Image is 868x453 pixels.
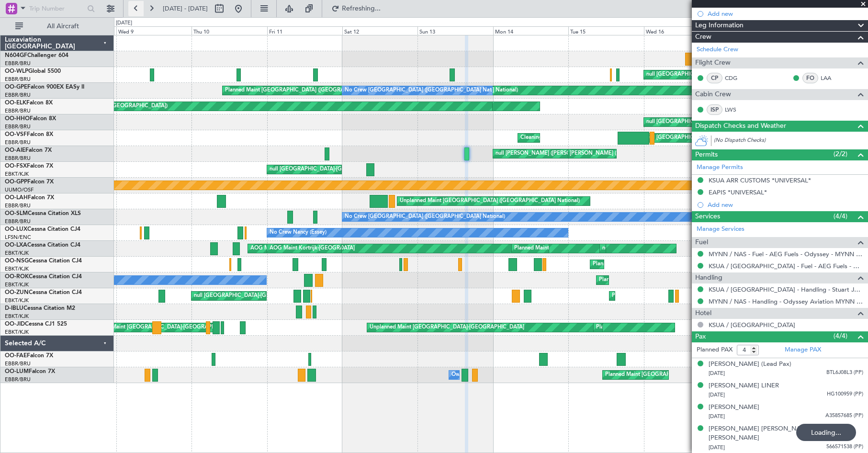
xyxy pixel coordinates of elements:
div: Sat 12 [342,26,417,35]
a: MYNN / NAS - Fuel - AEG Fuels - Odyssey - MYNN / NAS [709,250,863,258]
div: Unplanned Maint [GEOGRAPHIC_DATA]-[GEOGRAPHIC_DATA] [84,320,238,335]
div: null [GEOGRAPHIC_DATA]-[GEOGRAPHIC_DATA] [602,241,724,256]
a: N604GFChallenger 604 [5,53,68,58]
div: null [GEOGRAPHIC_DATA]-[GEOGRAPHIC_DATA] [194,289,316,303]
div: null [PERSON_NAME] ([PERSON_NAME]) [496,147,597,161]
span: N604GF [5,53,27,58]
a: OO-NSGCessna Citation CJ4 [5,258,82,264]
span: [DATE] [709,413,725,420]
div: No Crew [GEOGRAPHIC_DATA] ([GEOGRAPHIC_DATA] National) [345,83,505,98]
a: EBBR/BRU [5,123,31,130]
span: OO-FSX [5,163,27,169]
span: (4/4) [834,211,847,221]
span: OO-LAH [5,195,28,201]
a: OO-LXACessna Citation CJ4 [5,242,80,248]
span: Fuel [695,237,708,248]
a: UUMO/OSF [5,186,34,193]
a: OO-LUXCessna Citation CJ4 [5,226,80,232]
a: OO-ROKCessna Citation CJ4 [5,274,82,280]
a: EBBR/BRU [5,376,31,383]
span: [DATE] - [DATE] [163,4,208,13]
span: Crew [695,32,711,43]
a: EBKT/KJK [5,297,29,304]
a: Manage PAX [785,345,821,355]
span: Services [695,211,720,222]
div: AOG Maint Kortrijk-[GEOGRAPHIC_DATA] [270,241,374,256]
a: KSUA / [GEOGRAPHIC_DATA] - Fuel - AEG Fuels - APP Jet Center Fuel KSUA / [GEOGRAPHIC_DATA] [709,262,863,270]
a: LAA [821,74,842,82]
div: Wed 16 [644,26,719,35]
span: All Aircraft [25,23,101,30]
div: Loading... [796,424,856,441]
span: OO-LUX [5,226,27,232]
a: EBBR/BRU [5,155,31,162]
div: Fri 11 [267,26,342,35]
span: [DATE] [709,370,725,377]
div: EAPIS *UNIVERSAL* [709,188,767,196]
div: Planned Maint Kortrijk-[GEOGRAPHIC_DATA] [596,320,708,335]
a: EBBR/BRU [5,76,31,83]
span: OO-LUM [5,369,29,374]
span: OO-GPE [5,84,27,90]
span: [DATE] [709,444,725,451]
span: (4/4) [834,331,847,341]
a: EBKT/KJK [5,249,29,257]
a: EBKT/KJK [5,313,29,320]
div: AOG Maint Kortrijk-[GEOGRAPHIC_DATA] [250,241,355,256]
div: null [GEOGRAPHIC_DATA]-[GEOGRAPHIC_DATA] [270,162,391,177]
div: No Crew [GEOGRAPHIC_DATA] ([GEOGRAPHIC_DATA] National) [345,210,505,224]
div: [PERSON_NAME] [PERSON_NAME] DE LOS [PERSON_NAME] [709,424,863,443]
span: Hotel [695,308,711,319]
div: FO [802,73,818,83]
div: Sun 13 [417,26,493,35]
button: All Aircraft [11,19,104,34]
div: Unplanned Maint [GEOGRAPHIC_DATA] ([GEOGRAPHIC_DATA] National) [400,194,580,208]
span: OO-NSG [5,258,29,264]
a: KSUA / [GEOGRAPHIC_DATA] - Handling - Stuart Jet Center KSUA / [GEOGRAPHIC_DATA] [709,285,863,294]
a: Schedule Crew [697,45,738,55]
div: Planned Maint [PERSON_NAME] ([PERSON_NAME]) [533,147,661,161]
div: KSUA ARR CUSTOMS *UNIVERSAL* [709,176,811,184]
span: Cabin Crew [695,89,731,100]
div: CP [707,73,722,83]
a: D-IBLUCessna Citation M2 [5,306,75,311]
a: CDG [725,74,746,82]
span: OO-GPP [5,179,27,185]
a: Manage Permits [697,163,743,172]
div: Thu 10 [192,26,267,35]
div: [PERSON_NAME] (Lead Pax) [709,360,791,369]
a: OO-GPPFalcon 7X [5,179,54,185]
div: Planned Maint Kortrijk-[GEOGRAPHIC_DATA] [599,273,710,287]
a: OO-LUMFalcon 7X [5,369,55,374]
a: EBKT/KJK [5,265,29,272]
a: EBBR/BRU [5,202,31,209]
div: Add new [708,201,863,209]
span: OO-LXA [5,242,27,248]
a: OO-AIEFalcon 7X [5,147,52,153]
span: BTL6J08L3 (PP) [826,369,863,377]
a: OO-FSXFalcon 7X [5,163,53,169]
span: OO-ROK [5,274,29,280]
div: (No Dispatch Checks) [714,136,868,147]
a: LWS [725,105,746,114]
a: OO-SLMCessna Citation XLS [5,211,81,216]
a: EBBR/BRU [5,218,31,225]
span: [DATE] [709,391,725,398]
div: Unplanned Maint [GEOGRAPHIC_DATA]-[GEOGRAPHIC_DATA] [370,320,524,335]
div: Planned Maint Kortrijk-[GEOGRAPHIC_DATA] [612,289,723,303]
div: Planned Maint Kortrijk-[GEOGRAPHIC_DATA] [593,257,704,272]
div: [DATE] [116,19,132,27]
span: A35857685 (PP) [825,412,863,420]
span: Permits [695,149,718,160]
span: Leg Information [695,20,744,31]
span: OO-JID [5,321,25,327]
span: OO-VSF [5,132,27,137]
div: Planned Maint [GEOGRAPHIC_DATA] ([GEOGRAPHIC_DATA] National) [605,368,778,382]
div: [PERSON_NAME] [709,403,759,412]
span: Pax [695,331,706,342]
a: EBBR/BRU [5,139,31,146]
a: EBBR/BRU [5,60,31,67]
span: HG100959 (PP) [827,390,863,398]
div: Mon 14 [493,26,568,35]
div: Planned Maint Kortrijk-[GEOGRAPHIC_DATA] [514,241,626,256]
